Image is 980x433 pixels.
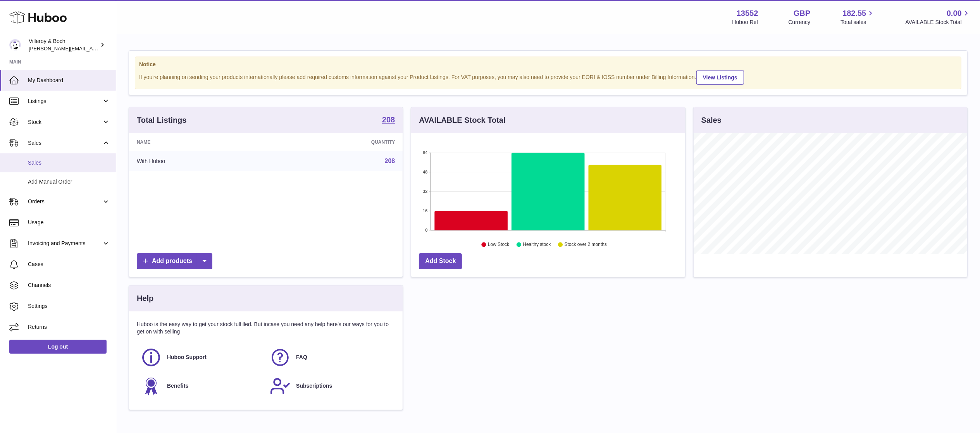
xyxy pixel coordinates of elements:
[28,159,110,167] span: Sales
[842,8,866,19] span: 182.55
[167,354,207,361] span: Huboo Support
[523,242,551,247] text: Healthy stock
[423,208,428,213] text: 16
[425,228,428,232] text: 0
[296,382,332,390] span: Subscriptions
[28,261,110,268] span: Cases
[905,8,971,26] a: 0.00 AVAILABLE Stock Total
[905,19,971,26] span: AVAILABLE Stock Total
[137,253,212,269] a: Add products
[129,151,274,171] td: With Huboo
[488,242,510,247] text: Low Stock
[28,178,110,186] span: Add Manual Order
[9,39,21,51] img: trombetta.geri@villeroy-boch.com
[840,8,875,26] a: 182.55 Total sales
[28,98,102,105] span: Listings
[701,115,722,125] h3: Sales
[419,253,462,269] a: Add Stock
[141,347,262,368] a: Huboo Support
[565,242,607,247] text: Stock over 2 months
[423,189,428,194] text: 32
[696,70,744,85] a: View Listings
[789,19,811,26] div: Currency
[28,323,110,331] span: Returns
[141,376,262,397] a: Benefits
[29,38,98,52] div: Villeroy & Boch
[28,77,110,84] span: My Dashboard
[840,19,875,26] span: Total sales
[137,293,153,304] h3: Help
[139,69,957,85] div: If you're planning on sending your products internationally please add required customs informati...
[137,321,395,335] p: Huboo is the easy way to get your stock fulfilled. But incase you need any help here's our ways f...
[29,45,197,52] span: [PERSON_NAME][EMAIL_ADDRESS][PERSON_NAME][DOMAIN_NAME]
[28,198,102,205] span: Orders
[9,340,107,354] a: Log out
[28,302,110,310] span: Settings
[274,133,403,151] th: Quantity
[296,354,307,361] span: FAQ
[28,119,102,126] span: Stock
[732,19,758,26] div: Huboo Ref
[947,8,962,19] span: 0.00
[137,115,187,125] h3: Total Listings
[270,347,391,368] a: FAQ
[129,133,274,151] th: Name
[139,61,957,68] strong: Notice
[737,8,758,19] strong: 13552
[423,150,428,155] text: 64
[382,116,395,124] strong: 208
[794,8,810,19] strong: GBP
[270,376,391,397] a: Subscriptions
[28,219,110,226] span: Usage
[382,116,395,125] a: 208
[28,240,102,247] span: Invoicing and Payments
[167,382,188,390] span: Benefits
[419,115,505,125] h3: AVAILABLE Stock Total
[28,139,102,147] span: Sales
[423,170,428,174] text: 48
[385,158,395,164] a: 208
[28,282,110,289] span: Channels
